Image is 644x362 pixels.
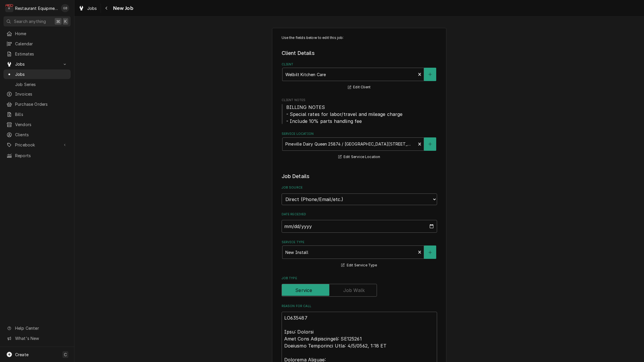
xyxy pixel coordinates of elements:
div: Job Type [282,276,437,297]
div: Restaurant Equipment Diagnostics [15,5,58,11]
svg: Create New Service [428,250,432,255]
span: Client Notes [282,98,437,103]
span: Invoices [15,91,68,97]
span: Home [15,31,68,37]
button: Create New Service [424,245,436,259]
button: Navigate back [102,3,111,13]
a: Bills [3,110,71,119]
div: Service Location [282,132,437,160]
span: Job Series [15,81,68,87]
span: Jobs [87,5,97,11]
button: Edit Service Type [340,262,378,269]
span: Client Notes [282,104,437,125]
span: ⌘ [56,18,60,24]
a: Go to Help Center [3,323,71,333]
a: Reports [3,151,71,160]
input: yyyy-mm-dd [282,220,437,233]
span: Create [15,352,28,357]
button: Create New Location [424,137,436,151]
legend: Job Details [282,173,437,180]
a: Home [3,29,71,38]
span: Jobs [15,61,59,67]
label: Reason For Call [282,304,437,309]
div: Service Type [282,240,437,269]
span: Calendar [15,41,68,47]
div: Job Source [282,185,437,205]
svg: Create New Location [428,142,432,146]
span: New Job [111,4,133,12]
div: Restaurant Equipment Diagnostics's Avatar [5,4,13,12]
legend: Client Details [282,49,437,57]
a: Calendar [3,39,71,49]
label: Job Type [282,276,437,281]
a: Go to Jobs [3,59,71,69]
div: Client Notes [282,98,437,124]
span: Vendors [15,121,68,128]
div: R [5,4,13,12]
button: Create New Client [424,68,436,81]
a: Estimates [3,49,71,59]
label: Service Location [282,132,437,136]
span: Jobs [15,71,68,77]
span: Reports [15,153,68,159]
a: Job Series [3,80,71,89]
a: Go to Pricebook [3,140,71,150]
span: C [64,352,67,358]
span: K [64,18,67,24]
span: Search anything [14,18,46,24]
svg: Create New Client [428,72,432,76]
label: Date Received [282,212,437,217]
div: Date Received [282,212,437,233]
span: Help Center [15,325,67,331]
span: What's New [15,335,67,341]
a: Vendors [3,120,71,129]
span: Estimates [15,51,68,57]
div: Gary Beaver's Avatar [61,4,69,12]
button: Edit Service Location [337,153,381,161]
label: Job Source [282,185,437,190]
div: GB [61,4,69,12]
button: Edit Client [347,84,371,91]
a: Clients [3,130,71,139]
a: Jobs [76,3,99,13]
label: Client [282,62,437,67]
label: Service Type [282,240,437,245]
p: Use the fields below to edit this job: [282,35,437,40]
a: Go to What's New [3,334,71,343]
a: Invoices [3,89,71,99]
span: Pricebook [15,142,59,148]
span: Bills [15,111,68,117]
a: Jobs [3,69,71,79]
div: Client [282,62,437,91]
button: Search anything⌘K [3,16,71,26]
a: Purchase Orders [3,99,71,109]
span: BILLING NOTES - Special rates for labor/travel and mileage charge - Include 10% parts handling fee [286,104,403,124]
span: Purchase Orders [15,101,68,107]
span: Clients [15,132,68,138]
